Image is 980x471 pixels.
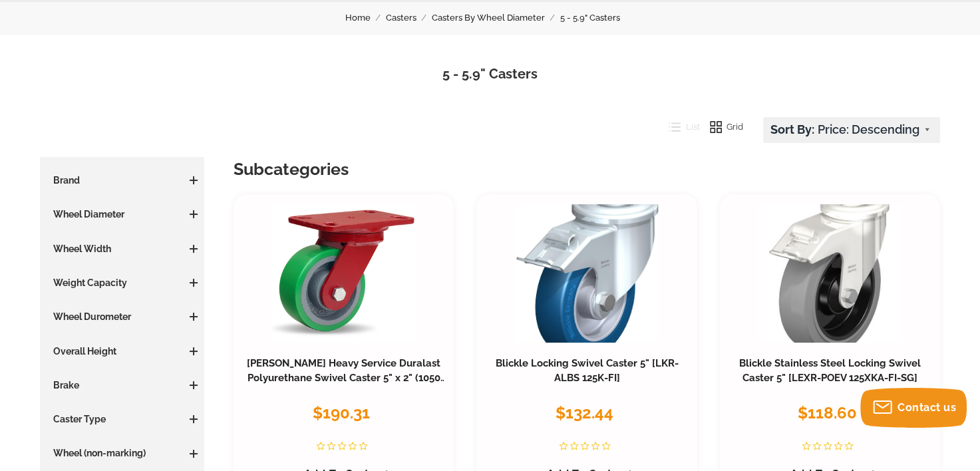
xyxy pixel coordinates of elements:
[247,357,446,398] a: [PERSON_NAME] Heavy Service Duralast Polyurethane Swivel Caster 5" x 2" (1050 LBS Cap)
[47,446,198,460] h3: Wheel (non-marking)
[556,403,613,422] span: $132.44
[47,276,198,289] h3: Weight Capacity
[234,157,940,181] h3: Subcategories
[47,242,198,255] h3: Wheel Width
[47,208,198,221] h3: Wheel Diameter
[47,174,198,187] h3: Brand
[47,412,198,426] h3: Caster Type
[860,388,967,428] button: Contact us
[432,11,560,25] a: Casters By Wheel Diameter
[20,65,960,84] h1: 5 - 5.9" Casters
[560,11,635,25] a: 5 - 5.9" Casters
[47,379,198,392] h3: Brake
[386,11,432,25] a: Casters
[47,345,198,358] h3: Overall Height
[345,11,386,25] a: Home
[47,310,198,323] h3: Wheel Durometer
[659,117,700,137] button: List
[700,117,744,137] button: Grid
[495,357,678,384] a: Blickle Locking Swivel Caster 5" [LKR-ALBS 125K-FI]
[313,403,370,422] span: $190.31
[898,401,956,414] span: Contact us
[798,403,857,422] span: $118.60
[739,357,921,384] a: Blickle Stainless Steel Locking Swivel Caster 5" [LEXR-POEV 125XKA-FI-SG]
